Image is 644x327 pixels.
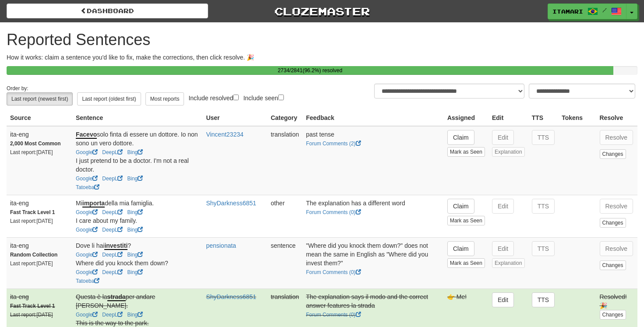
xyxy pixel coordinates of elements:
[492,199,514,214] button: Edit
[447,258,485,268] button: Mark as Seen
[82,200,105,207] u: importa
[77,92,141,105] button: Last report (oldest first)
[303,195,444,237] td: The explanation has a different word
[600,218,626,228] button: Changes
[10,292,69,301] div: ita-eng
[76,200,154,207] span: Mi della mia famiglia.
[488,110,528,126] th: Edit
[492,130,514,145] button: Edit
[447,199,474,214] button: Claim
[532,130,555,145] button: TTS
[76,278,99,284] a: Tatoeba
[76,242,131,250] span: Dove li hai ?
[76,184,99,190] a: Tatoeba
[447,147,485,157] button: Mark as Seen
[127,269,143,275] a: Bing
[102,176,123,182] a: DeepL
[306,209,361,215] a: Forum Comments (0)
[76,131,198,147] span: solo finta di essere un dottore. Io non sono un vero dottore.
[127,227,143,233] a: Bing
[600,149,626,159] button: Changes
[221,4,423,19] a: Clozemaster
[552,7,583,15] span: itamari
[447,241,474,256] button: Claim
[492,147,525,157] button: Explanation
[306,312,361,318] a: Forum Comments (0)
[267,126,303,195] td: translation
[7,66,613,75] div: 2734 / 2841 ( 96.2 %) resolved
[532,199,555,214] button: TTS
[10,218,53,224] small: Last report: [DATE]
[10,199,69,207] div: ita-eng
[10,241,69,250] div: ita-eng
[206,242,236,249] a: pensionata
[278,95,284,100] input: Include seen
[492,241,514,256] button: Edit
[528,110,558,126] th: TTS
[104,242,127,250] u: investiti
[10,260,53,267] small: Last report: [DATE]
[76,269,98,275] a: Google
[76,131,97,139] u: Facevo
[76,216,199,225] div: I care about my family.
[202,110,267,126] th: User
[548,4,626,19] a: itamari /
[600,130,633,145] button: Resolve
[102,312,123,318] a: DeepL
[76,293,155,309] span: Questa è la per andare [PERSON_NAME].
[447,216,485,225] button: Mark as Seen
[306,141,361,147] a: Forum Comments (2)
[10,130,69,139] div: ita-eng
[10,209,55,215] strong: Fast Track Level 1
[600,199,633,214] button: Resolve
[10,141,61,147] strong: 2,000 Most Common
[102,209,123,215] a: DeepL
[267,237,303,288] td: sentence
[206,131,243,138] a: Vincent23234
[76,312,98,318] a: Google
[600,260,626,270] button: Changes
[602,7,607,13] span: /
[600,292,634,310] div: Resolved! 🎉
[127,209,143,215] a: Bing
[7,85,28,91] small: Order by:
[243,93,283,102] label: Include seen
[102,252,123,258] a: DeepL
[7,53,637,62] p: How it works: claim a sentence you'd like to fix, make the corrections, then click resolve. 🎉
[306,269,361,275] a: Forum Comments (0)
[127,312,143,318] a: Bing
[10,303,55,309] strong: Fast Track Level 1
[102,227,123,233] a: DeepL
[102,269,123,275] a: DeepL
[127,149,143,155] a: Bing
[127,176,143,182] a: Bing
[447,130,474,145] button: Claim
[127,252,143,258] a: Bing
[447,292,485,301] div: 👉 Me!
[76,227,98,233] a: Google
[76,176,98,182] a: Google
[10,149,53,155] small: Last report: [DATE]
[7,4,208,18] a: Dashboard
[7,31,637,49] h1: Reported Sentences
[267,110,303,126] th: Category
[188,93,239,102] label: Include resolved
[303,237,444,288] td: "Where did you knock them down?" does not mean the same in English as "Where did you invest them?"
[76,259,199,267] div: Where did you knock them down?
[72,110,202,126] th: Sentence
[10,252,57,258] strong: Random Collection
[145,92,184,105] button: Most reports
[76,156,199,174] div: I just pretend to be a doctor. I'm not a real doctor.
[303,110,444,126] th: Feedback
[206,293,256,300] a: ShyDarkness6851
[76,209,98,215] a: Google
[303,126,444,195] td: past tense
[76,252,98,258] a: Google
[532,241,555,256] button: TTS
[558,110,596,126] th: Tokens
[600,241,633,256] button: Resolve
[492,258,525,268] button: Explanation
[267,195,303,237] td: other
[532,292,555,307] button: TTS
[10,312,53,318] small: Last report: [DATE]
